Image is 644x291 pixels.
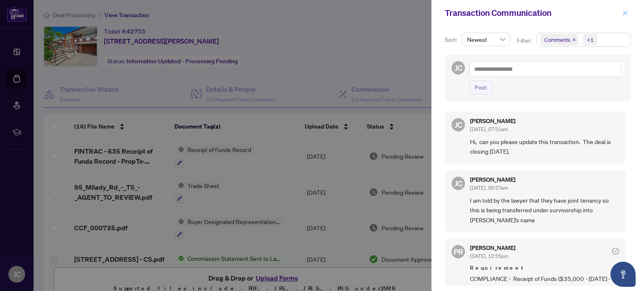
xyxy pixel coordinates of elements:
[454,246,463,258] span: PR
[544,36,570,44] span: Comments
[470,126,508,132] span: [DATE], 07:51am
[612,248,619,255] span: check-circle
[517,36,533,45] p: Filter:
[540,34,578,46] span: Comments
[572,38,576,42] span: close
[470,253,508,259] span: [DATE], 12:55pm
[470,118,515,124] h5: [PERSON_NAME]
[445,35,459,44] p: Sort:
[470,177,515,183] h5: [PERSON_NAME]
[470,264,619,272] span: Requirement
[610,262,636,287] button: Open asap
[454,119,462,131] span: JC
[467,33,505,46] span: Newest
[445,7,620,19] div: Transaction Communication
[622,10,628,16] span: close
[454,178,462,189] span: JC
[469,80,492,95] button: Post
[470,137,619,157] span: Hi, can you please update this transaction. The deal is closing [DATE].
[470,245,515,251] h5: [PERSON_NAME]
[470,196,619,225] span: I am told by the lawyer that they have joint tenancy so this is being transferred under survivors...
[470,185,508,191] span: [DATE], 09:27am
[454,62,462,74] span: JC
[587,36,594,44] div: +1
